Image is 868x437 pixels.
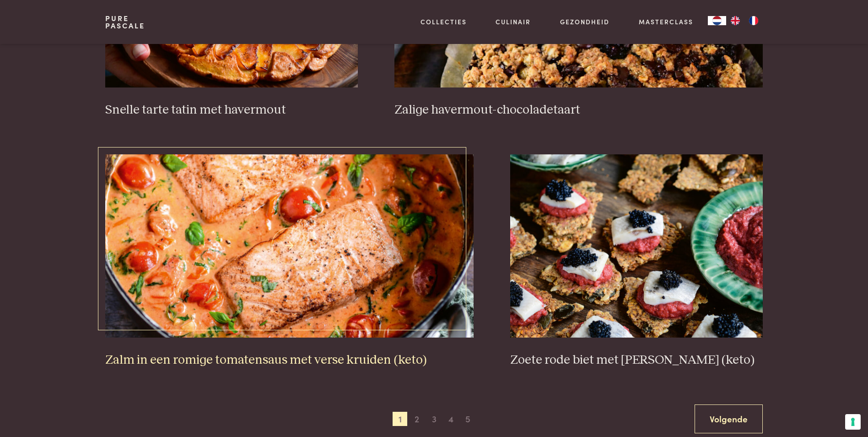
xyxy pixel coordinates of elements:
[105,352,474,368] h3: Zalm in een romige tomatensaus met verse kruiden (keto)
[461,412,475,426] span: 5
[410,412,424,426] span: 2
[393,412,407,426] span: 1
[427,412,442,426] span: 3
[744,16,763,25] a: FR
[708,16,726,25] a: NL
[496,17,531,27] a: Culinair
[421,17,467,27] a: Collecties
[708,16,726,25] div: Language
[639,17,693,27] a: Masterclass
[105,102,358,118] h3: Snelle tarte tatin met havermout
[105,15,145,29] a: PurePascale
[105,154,474,368] a: Zalm in een romige tomatensaus met verse kruiden (keto) Zalm in een romige tomatensaus met verse ...
[726,16,744,25] a: EN
[708,16,763,25] aside: Language selected: Nederlands
[510,352,763,368] h3: Zoete rode biet met [PERSON_NAME] (keto)
[695,404,763,433] a: Volgende
[444,412,458,426] span: 4
[394,102,763,118] h3: Zalige havermout-chocoladetaart
[105,154,474,338] img: Zalm in een romige tomatensaus met verse kruiden (keto)
[845,414,861,430] button: Uw voorkeuren voor toestemming voor trackingtechnologieën
[726,16,763,25] ul: Language list
[510,154,763,368] a: Zoete rode biet met zure haring (keto) Zoete rode biet met [PERSON_NAME] (keto)
[510,154,763,338] img: Zoete rode biet met zure haring (keto)
[560,17,609,27] a: Gezondheid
